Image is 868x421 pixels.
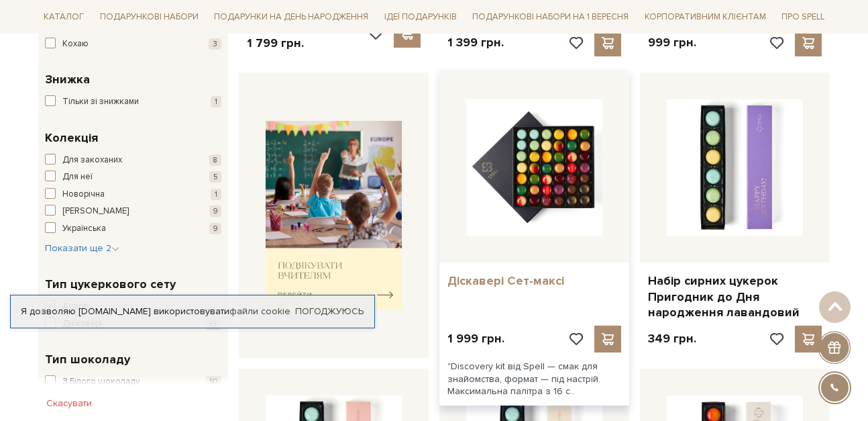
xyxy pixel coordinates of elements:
[62,171,93,184] span: Для неї
[447,273,621,289] a: Діскавері Сет-максі
[229,306,290,317] a: файли cookie
[38,7,89,28] a: Каталог
[648,273,822,320] a: Набір сирних цукерок Пригодник до Дня народження лавандовий
[247,36,308,51] p: 1 799 грн.
[62,38,89,51] span: Кохаю
[62,95,139,109] span: Тільки зі знижками
[209,223,221,234] span: 9
[45,188,221,201] button: Новорічна 1
[62,375,140,389] span: З Білого шоколаду
[447,331,504,346] p: 1 999 грн.
[62,222,106,236] span: Українська
[776,7,830,28] a: Про Spell
[45,154,221,167] button: Для закоханих 8
[45,205,221,218] button: [PERSON_NAME] 9
[447,35,504,50] p: 1 399 грн.
[45,350,130,369] span: Тип шоколаду
[295,306,364,318] a: Погоджуюсь
[211,96,221,107] span: 1
[209,154,221,166] span: 8
[38,393,100,414] button: Скасувати
[95,7,204,28] a: Подарункові набори
[45,242,119,254] span: Показати ще 2
[45,242,119,255] button: Показати ще 2
[45,38,221,51] button: Кохаю 3
[45,171,221,184] button: Для неї 5
[209,171,221,183] span: 5
[45,222,221,236] button: Українська 9
[211,189,221,200] span: 1
[205,318,221,330] span: +3
[467,5,634,28] a: Подарункові набори на 1 Вересня
[45,95,221,109] button: Тільки зі знижками 1
[205,376,221,387] span: 50
[439,353,629,406] div: "Discovery kit від Spell — смак для знайомства, формат — під настрій. Максимальна палітра з 16 с..
[45,71,90,89] span: Знижка
[62,188,105,201] span: Новорічна
[639,5,771,28] a: Корпоративним клієнтам
[45,129,98,147] span: Колекція
[379,7,462,28] a: Ідеї подарунків
[11,306,374,318] div: Я дозволяю [DOMAIN_NAME] використовувати
[45,375,221,389] button: З Білого шоколаду 50
[648,331,696,346] p: 349 грн.
[62,205,129,218] span: [PERSON_NAME]
[648,35,696,50] p: 999 грн.
[45,275,176,293] span: Тип цукеркового сету
[209,205,221,217] span: 9
[209,7,374,28] a: Подарунки на День народження
[62,154,122,167] span: Для закоханих
[266,121,402,310] img: banner
[209,38,221,50] span: 3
